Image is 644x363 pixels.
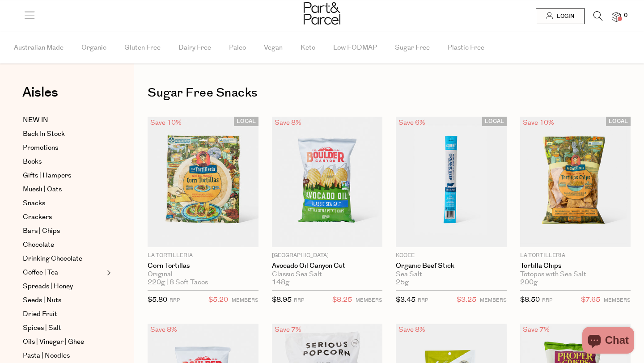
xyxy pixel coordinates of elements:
[520,324,552,336] div: Save 7%
[23,337,84,347] span: Oils | Vinegar | Ghee
[23,156,42,167] span: Books
[448,32,484,63] span: Plastic Free
[148,83,631,103] h1: Sugar Free Snacks
[229,32,246,63] span: Paleo
[622,12,630,20] span: 0
[356,297,382,304] small: MEMBERS
[482,117,507,126] span: LOCAL
[272,252,383,260] p: [GEOGRAPHIC_DATA]
[23,170,104,181] a: Gifts | Hampers
[23,226,104,236] a: Bars | Chips
[148,262,258,270] a: Corn Tortillas
[148,279,208,287] span: 220g | 8 Soft Tacos
[606,117,631,126] span: LOCAL
[23,281,104,292] a: Spreads | Honey
[480,297,507,304] small: MEMBERS
[612,12,621,21] a: 0
[520,295,540,304] span: $8.50
[272,262,383,270] a: Avocado Oil Canyon Cut
[23,212,104,223] a: Crackers
[396,295,415,304] span: $3.45
[23,267,104,278] a: Coffee | Tea
[105,267,111,278] button: Expand/Collapse Coffee | Tea
[22,86,58,108] a: Aisles
[23,267,58,278] span: Coffee | Tea
[23,156,104,167] a: Books
[178,32,211,63] span: Dairy Free
[396,117,428,129] div: Save 6%
[23,184,104,195] a: Muesli | Oats
[396,262,507,270] a: Organic Beef Stick
[169,297,180,304] small: RRP
[555,13,574,20] span: Login
[457,294,476,306] span: $3.25
[232,297,258,304] small: MEMBERS
[333,32,377,63] span: Low FODMAP
[272,117,383,247] img: Avocado Oil Canyon Cut
[148,117,184,129] div: Save 10%
[23,281,73,292] span: Spreads | Honey
[23,129,104,139] a: Back In Stock
[23,253,104,264] a: Drinking Chocolate
[148,270,258,279] div: Original
[272,324,304,336] div: Save 7%
[22,83,58,102] span: Aisles
[23,240,104,250] a: Chocolate
[23,337,104,347] a: Oils | Vinegar | Ghee
[23,212,52,223] span: Crackers
[294,297,304,304] small: RRP
[23,240,54,250] span: Chocolate
[208,294,228,306] span: $5.20
[23,143,104,153] a: Promotions
[264,32,283,63] span: Vegan
[272,270,383,279] div: Classic Sea Salt
[395,32,430,63] span: Sugar Free
[23,170,71,181] span: Gifts | Hampers
[604,297,631,304] small: MEMBERS
[23,184,62,195] span: Muesli | Oats
[396,270,507,279] div: Sea Salt
[332,294,352,306] span: $8.25
[148,117,258,247] img: Corn Tortillas
[520,262,631,270] a: Tortilla Chips
[23,295,61,306] span: Seeds | Nuts
[520,117,557,129] div: Save 10%
[23,309,57,320] span: Dried Fruit
[23,253,82,264] span: Drinking Chocolate
[301,32,315,63] span: Keto
[23,198,104,209] a: Snacks
[23,143,58,153] span: Promotions
[234,117,258,126] span: LOCAL
[23,350,104,361] a: Pasta | Noodles
[396,279,409,287] span: 25g
[148,295,167,304] span: $5.80
[272,117,304,129] div: Save 8%
[396,117,507,247] img: Organic Beef Stick
[81,32,106,63] span: Organic
[124,32,161,63] span: Gluten Free
[23,295,104,306] a: Seeds | Nuts
[520,270,631,279] div: Totopos with Sea Salt
[520,117,631,247] img: Tortilla Chips
[580,327,637,356] inbox-online-store-chat: Shopify online store chat
[14,32,64,63] span: Australian Made
[520,252,631,260] p: La Tortilleria
[396,324,428,336] div: Save 8%
[23,323,104,333] a: Spices | Salt
[23,323,61,333] span: Spices | Salt
[23,129,65,139] span: Back In Stock
[396,252,507,260] p: KOOEE
[23,115,48,126] span: NEW IN
[520,279,538,287] span: 200g
[23,226,60,236] span: Bars | Chips
[148,252,258,260] p: La Tortilleria
[23,115,104,126] a: NEW IN
[304,2,340,25] img: Part&Parcel
[23,350,70,361] span: Pasta | Noodles
[418,297,428,304] small: RRP
[272,279,289,287] span: 148g
[272,295,292,304] span: $8.95
[23,198,45,209] span: Snacks
[542,297,552,304] small: RRP
[581,294,600,306] span: $7.65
